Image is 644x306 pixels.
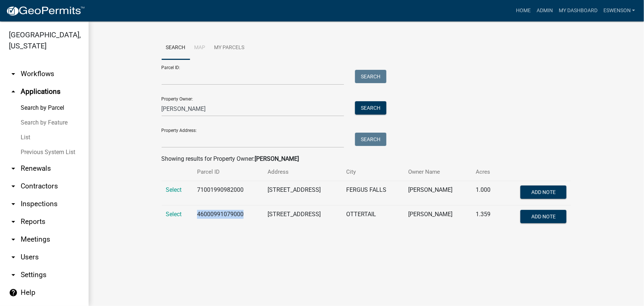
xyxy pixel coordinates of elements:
[193,163,263,181] th: Parcel ID
[263,181,342,205] td: [STREET_ADDRESS]
[9,87,18,96] i: arrow_drop_up
[534,4,556,18] a: Admin
[531,189,556,195] span: Add Note
[404,181,472,205] td: [PERSON_NAME]
[471,181,501,205] td: 1.000
[531,214,556,220] span: Add Note
[355,133,386,146] button: Search
[520,186,566,199] button: Add Note
[193,205,263,230] td: 46000991079000
[520,210,566,223] button: Add Note
[404,163,472,181] th: Owner Name
[263,163,342,181] th: Address
[9,217,18,226] i: arrow_drop_down
[9,235,18,244] i: arrow_drop_down
[471,163,501,181] th: Acres
[193,181,263,205] td: 71001990982000
[9,288,18,297] i: help
[9,200,18,208] i: arrow_drop_down
[513,4,534,18] a: Home
[471,205,501,230] td: 1.359
[9,253,18,262] i: arrow_drop_down
[342,181,404,205] td: FERGUS FALLS
[210,36,249,60] a: My Parcels
[166,211,182,218] a: Select
[255,155,299,162] strong: [PERSON_NAME]
[342,205,404,230] td: OTTERTAIL
[9,164,18,173] i: arrow_drop_down
[342,163,404,181] th: City
[355,101,386,115] button: Search
[263,205,342,230] td: [STREET_ADDRESS]
[600,4,638,18] a: eswenson
[9,271,18,279] i: arrow_drop_down
[166,186,182,193] a: Select
[9,69,18,78] i: arrow_drop_down
[162,36,190,60] a: Search
[355,70,386,83] button: Search
[162,154,571,163] div: Showing results for Property Owner:
[404,205,472,230] td: [PERSON_NAME]
[9,182,18,191] i: arrow_drop_down
[556,4,600,18] a: My Dashboard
